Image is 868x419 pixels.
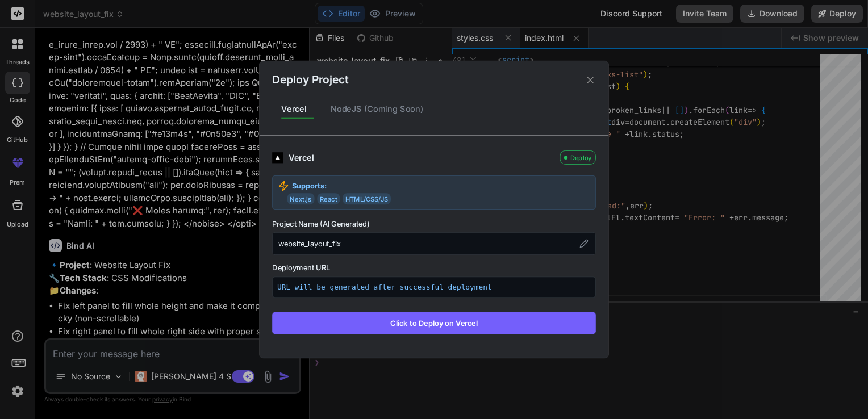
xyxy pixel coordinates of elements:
[292,181,327,191] strong: Supports:
[287,193,315,204] span: Next.js
[317,193,340,204] span: React
[277,282,591,292] p: URL will be generated after successful deployment
[272,97,316,121] div: Vercel
[560,150,596,165] div: Deploy
[289,152,554,164] div: Vercel
[272,152,283,163] img: logo
[343,193,391,204] span: HTML/CSS/JS
[272,219,596,229] label: Project Name (AI Generated)
[272,232,596,255] div: website_layout_fix
[578,237,590,250] button: Edit project name
[272,262,596,273] label: Deployment URL
[272,72,348,89] h2: Deploy Project
[272,312,596,334] button: Click to Deploy on Vercel
[322,97,433,121] div: NodeJS (Coming Soon)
